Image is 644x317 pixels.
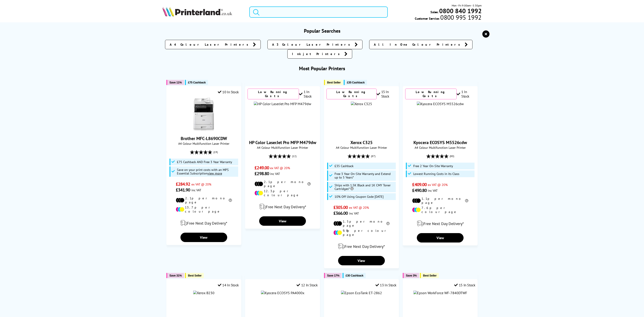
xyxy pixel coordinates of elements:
span: Save 17% [327,274,339,277]
span: Save 3% [406,274,417,277]
span: Ships with 1.5K Black and 1K CMY Toner Cartridges* [335,183,395,191]
div: 14 In Stock [218,283,239,287]
span: £35 Cashback [347,81,364,84]
button: Save 31% [166,273,184,278]
span: A4 Colour Multifunction Laser Printer [405,145,475,150]
button: Best Seller [324,80,343,85]
li: 13.7p per colour page [176,205,232,213]
a: Printerland Logo [162,7,244,17]
span: A3 Colour Laser Printers [272,42,352,47]
span: £30 Cashback [346,274,363,277]
span: Free 2 Year On-Site Warranty [413,164,453,168]
li: 2.1p per mono page [254,180,311,188]
a: A4 Colour Laser Printers [165,40,261,49]
span: (87) [371,152,375,160]
span: £409.00 [412,182,427,187]
button: £75 Cashback [185,80,208,85]
b: 0800 840 1992 [439,7,482,15]
span: A4 Colour Laser Printers [170,42,251,47]
span: £284.92 [176,181,190,187]
span: inc VAT [349,211,359,215]
div: Low Running Costs [326,89,377,99]
div: Low Running Costs [405,89,457,99]
button: Best Seller [185,273,204,278]
li: 1.5p per mono page [333,219,390,228]
img: Kyocera ECOSYS M5526cdw [417,102,464,106]
h3: Most Popular Printers [162,65,481,72]
span: £249.00 [254,165,269,171]
button: £30 Cashback [343,273,366,278]
button: Save 17% [324,273,342,278]
span: 10% Off Using Coupon Code [DATE] [335,195,383,198]
button: £35 Cashback [344,80,367,85]
div: 1 In Stock [457,89,475,98]
span: £341.90 [176,187,190,193]
a: Brother MFC-L8690CDW [187,128,220,132]
img: Xerox C325 [351,102,372,106]
li: 1.1p per mono page [412,197,468,205]
div: modal_delivery [405,217,475,230]
img: Kyocera ECOSYS PA4000x [261,291,304,295]
span: ex VAT @ 20% [428,183,448,187]
input: Search product or brand [249,6,388,18]
div: modal_delivery [248,200,318,213]
a: Kyocera ECOSYS M5526cdw [413,140,467,145]
h3: Popular Searches [162,28,481,34]
button: Save 3% [403,273,419,278]
span: Save 11% [169,81,182,84]
span: ex VAT @ 20% [270,166,290,170]
a: 0800 840 1992 [439,9,482,13]
a: Inkjet Printers [287,49,352,59]
span: Mon - Fri 9:00am - 5:30pm [452,3,482,8]
img: Xerox B230 [193,291,214,295]
span: £305.00 [333,204,348,210]
a: View [338,256,385,265]
span: Best Seller [327,81,341,84]
span: A4 Colour Multifunction Laser Printer [169,141,239,146]
img: Printerland Logo [162,7,232,17]
div: 12 In Stock [297,283,318,287]
span: Sales: [430,10,439,14]
a: A3 Colour Laser Printers [267,40,362,49]
div: 10 In Stock [218,90,239,94]
a: View [180,233,227,242]
a: HP Color LaserJet Pro MFP M479dw [249,140,316,145]
a: Brother MFC-L8690CDW [181,136,227,141]
span: (19) [213,148,218,156]
img: Brother MFC-L8690CDW [187,98,220,131]
div: modal_delivery [326,240,396,253]
span: ex VAT @ 20% [349,205,369,210]
span: £490.80 [412,187,427,193]
span: Best Seller [188,274,202,277]
li: 12.3p per colour page [254,189,311,197]
a: Xerox C325 [350,140,373,145]
button: Best Seller [420,273,439,278]
span: Free 3 Year On-Site Warranty and Extend up to 5 Years* [335,172,395,179]
a: All In One Colour Printers [369,40,472,49]
span: A4 Colour Multifunction Laser Printer [248,145,318,150]
span: A4 Colour Multifunction Laser Printer [326,145,396,150]
span: £35 Cashback [335,164,354,168]
span: ex VAT @ 20% [191,182,211,186]
div: 13 In Stock [375,283,396,287]
img: Epson EcoTank ET-2862 [341,291,382,295]
div: 15 In Stock [454,283,475,287]
span: Best Seller [423,274,437,277]
span: Save 31% [169,274,182,277]
div: modal_delivery [169,217,239,229]
span: Save on your print costs with an MPS Essential Subscription [177,168,229,175]
span: (80) [450,152,454,160]
span: Lowest Running Costs in its Class [413,172,459,176]
img: Epson WorkForce WF-7840DTWF [413,291,467,295]
span: inc VAT [428,188,438,193]
li: 7.6p per colour page [412,206,468,214]
span: Customer Service: [415,15,481,21]
li: 9.8p per colour page [333,229,390,237]
a: HP Color LaserJet Pro MFP M479dw [254,102,311,106]
span: £75 Cashback [188,81,206,84]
